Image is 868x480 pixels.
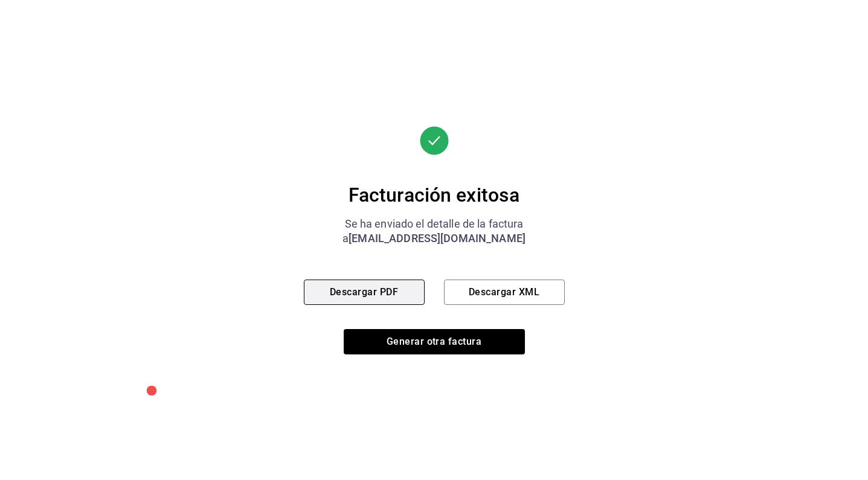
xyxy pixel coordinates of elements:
[304,217,565,231] div: Se ha enviado el detalle de la factura
[344,329,525,354] button: Generar otra factura
[444,280,565,305] button: Descargar XML
[304,231,565,246] div: a
[304,280,425,305] button: Descargar PDF
[304,183,565,207] div: Facturación exitosa
[349,232,526,245] span: [EMAIL_ADDRESS][DOMAIN_NAME]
